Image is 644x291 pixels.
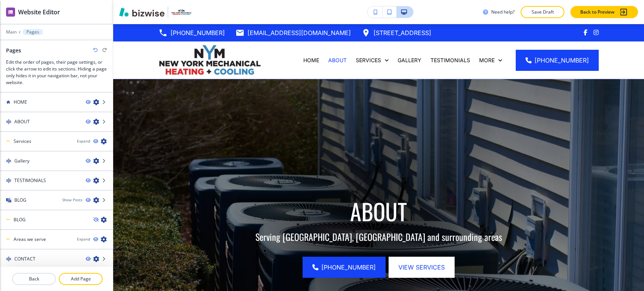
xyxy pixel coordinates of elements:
p: Pages [26,29,39,35]
img: editor icon [6,8,15,17]
h4: HOME [14,99,27,106]
h4: BLOG [14,197,26,204]
p: TESTIMONIALS [430,57,470,64]
h4: Gallery [14,158,29,164]
img: Your Logo [171,9,192,15]
a: [PHONE_NUMBER] [516,50,599,71]
span: View Services [398,263,445,272]
p: HOME [303,57,319,64]
img: Drag [6,158,11,164]
p: Services [356,57,381,64]
img: Drag [6,256,11,262]
p: Gallery [398,57,421,64]
img: Drag [6,178,11,183]
h2: Website Editor [18,8,60,17]
img: Blog [6,198,11,203]
a: [PHONE_NUMBER] [303,257,386,278]
img: Drag [6,119,11,124]
button: Expand [77,138,90,144]
h4: ABOUT [14,118,30,125]
p: Back [13,276,55,282]
button: Show Posts [62,197,83,203]
p: Serving [GEOGRAPHIC_DATA], [GEOGRAPHIC_DATA] and surrounding areas [201,231,556,242]
button: View Services [389,257,455,278]
p: ABOUT [201,198,556,224]
h4: TESTIMONIALS [14,177,46,184]
h2: Pages [6,46,21,54]
p: Add Page [60,276,102,282]
button: Pages [23,29,43,35]
button: Expand [77,236,90,242]
h3: Need help? [491,9,515,15]
h4: BLOG [14,216,26,223]
p: [STREET_ADDRESS] [373,27,431,38]
a: [PHONE_NUMBER] [158,27,225,38]
p: [EMAIL_ADDRESS][DOMAIN_NAME] [247,27,351,38]
button: Back [12,273,56,285]
h4: Areas we serve [14,236,46,243]
h4: Services [14,138,31,145]
img: New York Mechanical Heating and Air Conditioning [158,44,261,76]
button: Back to Preview [570,6,638,18]
button: Save Draft [521,6,564,18]
h3: Edit the order of pages, their page settings, or click the arrow to edit its sections. Hiding a p... [6,59,107,86]
img: Bizwise Logo [119,8,164,17]
p: [PHONE_NUMBER] [171,27,225,38]
a: [STREET_ADDRESS] [361,27,431,38]
a: [EMAIL_ADDRESS][DOMAIN_NAME] [235,27,351,38]
p: Back to Preview [580,9,615,15]
p: More [479,57,495,64]
button: Main [6,29,17,35]
h4: CONTACT [14,256,35,262]
p: ABOUT [328,57,347,64]
span: [PHONE_NUMBER] [321,263,376,272]
span: [PHONE_NUMBER] [535,56,589,65]
p: Save Draft [530,9,555,15]
button: Add Page [59,273,103,285]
